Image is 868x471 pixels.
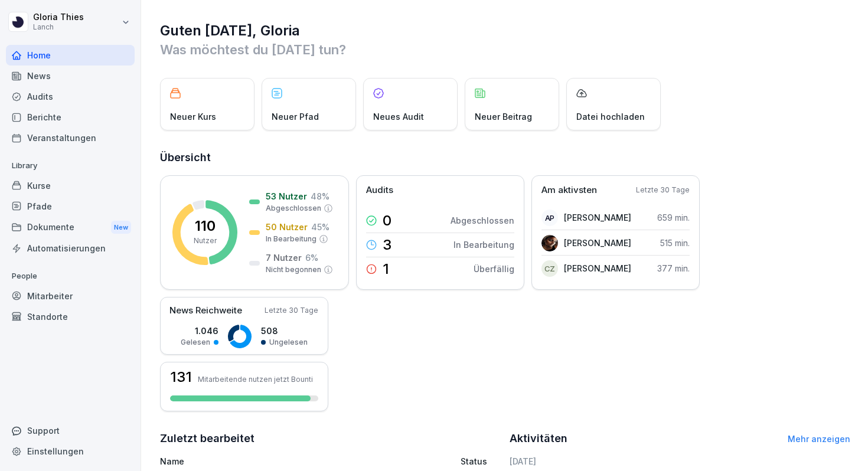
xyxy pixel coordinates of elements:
p: Abgeschlossen [451,214,514,227]
a: Standorte [6,306,135,327]
p: 1 [383,262,389,276]
p: Name [160,455,368,467]
p: People [6,267,135,286]
div: AP [541,210,558,226]
a: Mitarbeiter [6,286,135,306]
p: 3 [383,238,391,252]
p: 515 min. [660,237,690,249]
p: Was möchtest du [DATE] tun? [160,40,850,59]
p: 6 % [305,251,318,264]
p: Datei hochladen [576,110,645,123]
img: lbqg5rbd359cn7pzouma6c8b.png [541,235,558,251]
p: Letzte 30 Tage [265,305,318,316]
div: New [111,221,131,234]
p: Gloria Thies [33,12,84,22]
p: 110 [195,219,216,233]
a: News [6,66,135,86]
p: 7 Nutzer [266,251,302,264]
p: Library [6,156,135,175]
p: 0 [383,214,391,228]
a: Home [6,45,135,66]
h2: Zuletzt bearbeitet [160,430,501,447]
a: Kurse [6,175,135,196]
p: Nicht begonnen [266,264,321,275]
p: In Bearbeitung [453,238,514,251]
p: [PERSON_NAME] [564,237,631,249]
p: 1.046 [181,325,218,337]
p: Lanch [33,23,84,31]
p: 659 min. [657,211,690,224]
p: Abgeschlossen [266,203,321,214]
p: 508 [261,325,308,337]
p: [PERSON_NAME] [564,211,631,224]
p: Letzte 30 Tage [636,185,690,195]
p: 377 min. [657,262,690,274]
a: Berichte [6,107,135,127]
p: 48 % [311,190,329,202]
h2: Aktivitäten [510,430,567,447]
p: Überfällig [474,263,514,275]
div: CZ [541,260,558,277]
p: News Reichweite [169,304,242,318]
p: [PERSON_NAME] [564,262,631,274]
a: Pfade [6,196,135,217]
p: Neues Audit [373,110,424,123]
p: Mitarbeitende nutzen jetzt Bounti [198,375,313,384]
h1: Guten [DATE], Gloria [160,21,850,40]
p: Gelesen [181,337,210,348]
a: Automatisierungen [6,238,135,259]
a: Audits [6,86,135,107]
p: Neuer Pfad [272,110,319,123]
p: Status [461,455,487,467]
p: Neuer Beitrag [475,110,532,123]
p: Am aktivsten [541,184,597,197]
a: DokumenteNew [6,217,135,238]
h6: [DATE] [510,455,851,467]
p: In Bearbeitung [266,234,316,244]
a: Mehr anzeigen [788,434,850,444]
div: Support [6,420,135,441]
div: Dokumente [6,217,135,238]
h2: Übersicht [160,149,850,166]
a: Einstellungen [6,441,135,462]
p: 45 % [311,221,329,233]
p: Nutzer [194,235,217,246]
p: 53 Nutzer [266,190,307,202]
p: 50 Nutzer [266,221,308,233]
p: Audits [366,184,393,197]
h3: 131 [170,370,192,384]
p: Ungelesen [269,337,308,348]
p: Neuer Kurs [170,110,216,123]
a: Veranstaltungen [6,127,135,148]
